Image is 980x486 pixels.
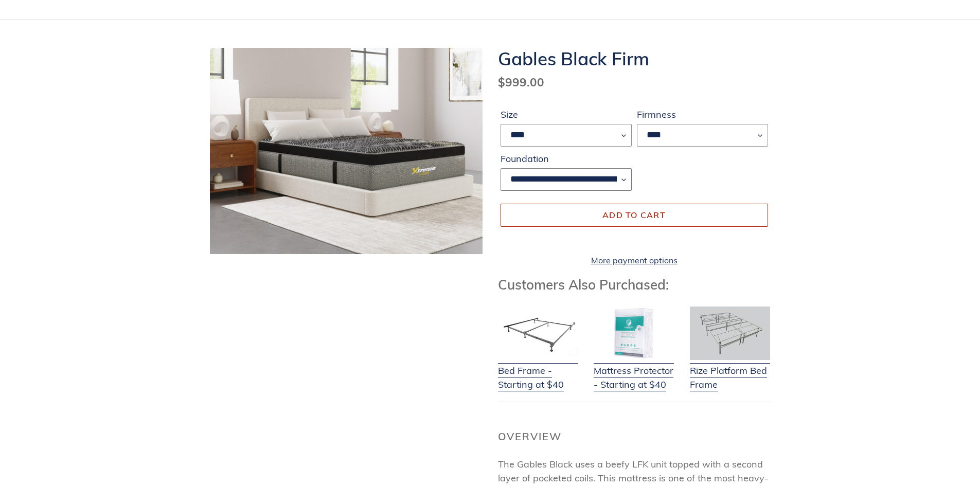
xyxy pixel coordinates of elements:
a: More payment options [501,254,768,266]
button: Add to cart [501,204,768,226]
img: Bed Frame [498,307,578,360]
label: Size [501,107,632,121]
a: Bed Frame - Starting at $40 [498,351,578,391]
label: Firmness [637,107,768,121]
a: Rize Platform Bed Frame [690,351,770,391]
a: Mattress Protector - Starting at $40 [594,351,674,391]
h2: Overview [498,430,771,443]
img: Mattress Protector [594,307,674,360]
label: Foundation [501,152,632,166]
span: Add to cart [602,210,666,220]
span: $999.00 [498,75,544,89]
h3: Customers Also Purchased: [498,277,771,293]
h1: Gables Black Firm [498,48,771,69]
img: Adjustable Base [690,307,770,360]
